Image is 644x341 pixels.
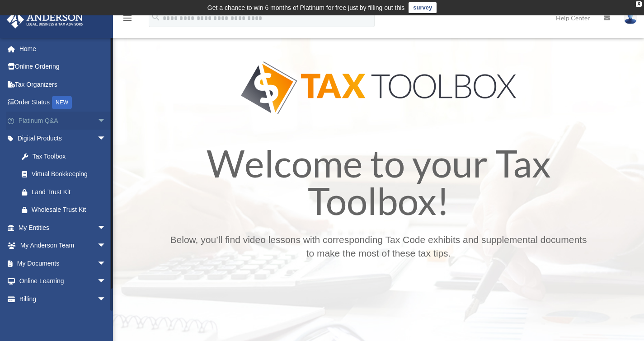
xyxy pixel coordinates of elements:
a: My Entitiesarrow_drop_down [6,219,120,237]
span: arrow_drop_down [97,112,115,130]
div: close [636,1,642,7]
span: arrow_drop_down [97,219,115,237]
div: Wholesale Trust Kit [32,204,108,215]
div: Get a chance to win 6 months of Platinum for free just by filling out this [207,2,405,13]
a: Platinum Q&Aarrow_drop_down [6,112,120,130]
a: Virtual Bookkeeping [13,165,120,183]
div: Tax Toolbox [32,151,104,162]
img: User Pic [624,11,637,24]
img: Anderson Advisors Platinum Portal [4,11,86,28]
a: Online Learningarrow_drop_down [6,272,120,290]
i: menu [122,13,133,23]
a: Billingarrow_drop_down [6,290,120,308]
a: Tax Organizers [6,75,120,93]
div: Land Trust Kit [32,187,108,198]
a: Order StatusNEW [6,93,120,112]
a: survey [409,2,437,13]
a: Online Ordering [6,58,120,76]
span: arrow_drop_down [97,290,115,308]
a: Wholesale Trust Kit [13,201,120,219]
a: Home [6,40,120,58]
h1: Welcome to your Tax Toolbox! [166,145,591,224]
span: arrow_drop_down [97,272,115,291]
img: Tax Tool Box Logo [241,61,516,114]
i: search [151,12,161,22]
span: arrow_drop_down [97,130,115,148]
span: arrow_drop_down [97,254,115,273]
div: NEW [52,96,72,109]
a: My Documentsarrow_drop_down [6,254,120,272]
p: Below, you’ll find video lessons with corresponding Tax Code exhibits and supplemental documents ... [166,233,591,260]
a: Digital Productsarrow_drop_down [6,130,120,148]
a: Events Calendar [6,308,120,326]
a: Tax Toolbox [13,147,115,165]
div: Virtual Bookkeeping [32,168,108,180]
a: Land Trust Kit [13,183,120,201]
span: arrow_drop_down [97,237,115,255]
a: menu [122,16,133,23]
a: My Anderson Teamarrow_drop_down [6,237,120,255]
